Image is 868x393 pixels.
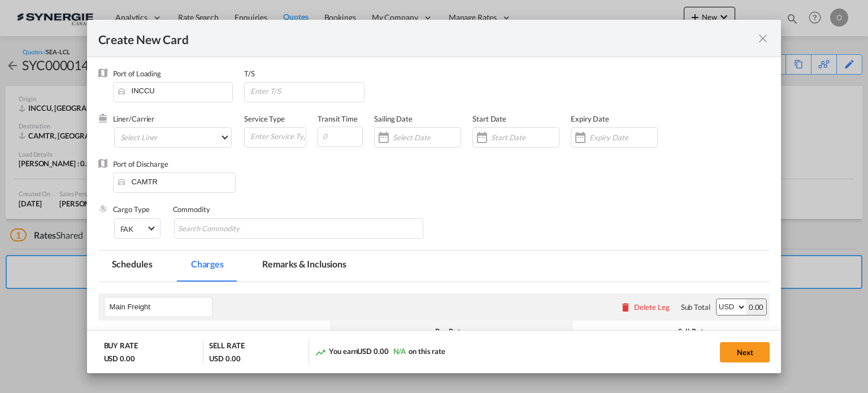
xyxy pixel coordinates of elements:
[249,128,306,145] input: Enter Service Type
[336,326,567,336] div: Buy Rates
[98,204,107,213] img: cargo.png
[579,326,810,336] div: Sell Rates
[104,340,138,353] div: BUY RATE
[491,133,559,142] input: Start Date
[589,133,657,142] input: Expiry Date
[209,353,240,364] div: USD 0.00
[110,299,212,316] input: Leg Name
[114,127,232,148] md-select: Select Liner
[620,303,670,312] button: Delete Leg
[209,340,244,353] div: SELL RATE
[104,353,135,364] div: USD 0.00
[113,159,168,169] label: Port of Discharge
[315,347,326,358] md-icon: icon-trending-up
[318,114,358,123] label: Transit Time
[87,20,782,374] md-dialog: Create New CardPort ...
[98,251,166,282] md-tab-item: Schedules
[178,220,281,238] input: Search Commodity
[98,251,371,282] md-pagination-wrapper: Use the left and right arrow keys to navigate between tabs
[393,347,406,356] span: N/A
[249,251,360,282] md-tab-item: Remarks & Inclusions
[174,218,423,239] md-chips-wrap: Chips container with autocompletion. Enter the text area, type text to search, and then use the u...
[472,114,506,123] label: Start Date
[681,302,710,312] div: Sub Total
[114,218,160,239] md-select: Select Cargo type: FAK
[571,114,609,123] label: Expiry Date
[113,205,150,214] label: Cargo Type
[756,32,770,45] md-icon: icon-close fg-AAA8AD m-0 pointer
[374,114,413,123] label: Sailing Date
[244,114,285,123] label: Service Type
[119,83,233,100] input: Enter Port of Loading
[173,205,210,214] label: Commodity
[634,303,670,312] div: Delete Leg
[393,133,461,142] input: Select Date
[113,69,162,78] label: Port of Loading
[119,173,236,190] input: Enter Port of Discharge
[620,301,631,313] md-icon: icon-delete
[177,251,237,282] md-tab-item: Charges
[244,69,255,78] label: T/S
[98,31,757,45] div: Create New Card
[249,83,364,100] input: Enter T/S
[318,127,363,147] input: 0
[746,299,767,315] div: 0.00
[120,224,134,234] div: FAK
[113,114,155,123] label: Liner/Carrier
[315,346,445,358] div: You earn on this rate
[357,347,388,356] span: USD 0.00
[720,342,770,362] button: Next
